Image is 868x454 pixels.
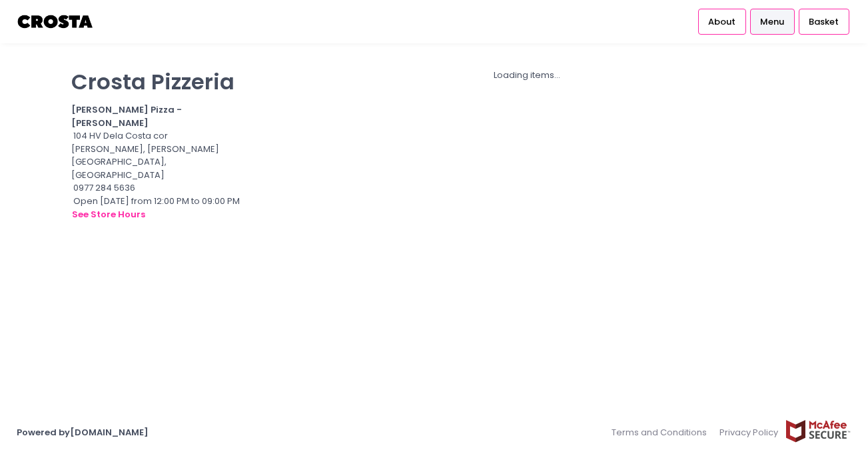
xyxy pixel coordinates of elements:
[71,195,240,222] div: Open [DATE] from 12:00 PM to 09:00 PM
[750,9,795,34] a: Menu
[708,15,735,29] span: About
[71,103,182,129] b: [PERSON_NAME] Pizza - [PERSON_NAME]
[71,207,146,222] button: see store hours
[760,15,784,29] span: Menu
[713,419,785,445] a: Privacy Policy
[256,69,797,82] div: Loading items...
[785,419,851,443] img: mcafee-secure
[71,129,240,181] div: 104 HV Dela Costa cor [PERSON_NAME], [PERSON_NAME][GEOGRAPHIC_DATA], [GEOGRAPHIC_DATA]
[809,15,839,29] span: Basket
[71,69,240,95] p: Crosta Pizzeria
[612,419,713,445] a: Terms and Conditions
[17,426,149,439] a: Powered by[DOMAIN_NAME]
[17,10,95,33] img: logo
[71,181,240,195] div: 0977 284 5636
[698,9,746,34] a: About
